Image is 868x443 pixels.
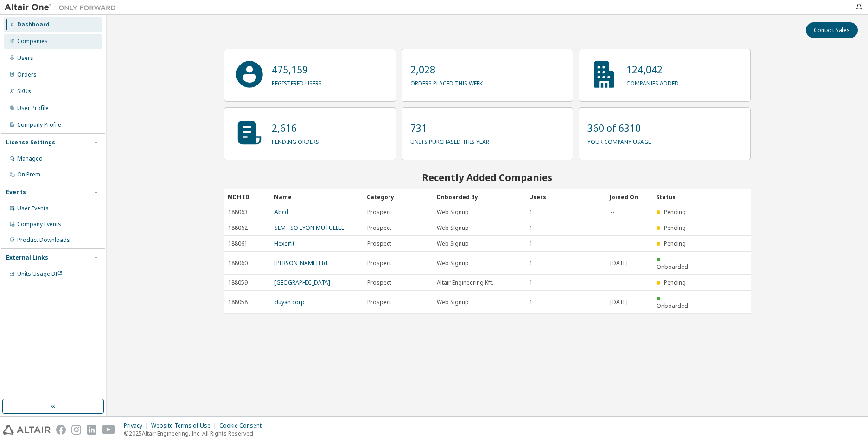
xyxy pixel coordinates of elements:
p: 360 of 6310 [587,121,651,135]
span: Onboarded [657,302,688,310]
span: [DATE] [610,260,628,267]
div: Product Downloads [17,236,70,244]
span: -- [610,208,614,216]
div: On Prem [17,171,40,178]
span: 188060 [228,260,248,267]
span: Pending [664,240,686,248]
p: pending orders [272,135,319,146]
span: Web Signup [437,240,469,248]
div: Events [6,189,26,196]
span: 1 [530,279,533,287]
span: Prospect [367,224,391,232]
span: Onboarded [657,263,688,271]
img: instagram.svg [71,425,81,435]
span: -- [610,279,614,287]
div: Privacy [124,422,151,430]
span: [DATE] [610,299,628,306]
p: 2,028 [410,63,483,77]
span: 188061 [228,240,248,248]
div: Users [529,189,602,204]
div: Name [274,189,359,204]
div: Onboarded By [436,189,522,204]
span: Web Signup [437,208,469,216]
span: Altair Engineering Kft. [437,279,493,287]
span: Prospect [367,208,391,216]
span: 188058 [228,299,248,306]
p: units purchased this year [410,135,489,146]
span: 188063 [228,208,248,216]
span: Pending [664,224,686,232]
span: 188062 [228,224,248,232]
span: Pending [664,208,686,216]
span: Prospect [367,279,391,287]
div: Website Terms of Use [151,422,219,430]
span: Prospect [367,240,391,248]
span: Prospect [367,260,391,267]
a: Hexdifit [274,240,294,248]
div: Company Events [17,221,61,228]
img: linkedin.svg [87,425,96,435]
span: Pending [664,279,686,287]
span: 1 [530,299,533,306]
a: [GEOGRAPHIC_DATA] [274,279,330,287]
div: Cookie Consent [219,422,267,430]
button: Contact Sales [806,22,858,38]
div: Company Profile [17,121,61,129]
span: -- [610,240,614,248]
span: Web Signup [437,299,469,306]
a: SLM - SO LYON MUTUELLE [274,224,344,232]
p: 731 [410,121,489,135]
span: Web Signup [437,224,469,232]
div: Status [656,189,695,204]
div: User Events [17,205,49,212]
div: External Links [6,254,48,261]
p: orders placed this week [410,77,483,87]
div: Orders [17,71,37,78]
img: Altair One [5,3,121,12]
span: Units Usage BI [17,270,63,278]
span: 1 [530,224,533,232]
span: Web Signup [437,260,469,267]
div: Dashboard [17,21,50,28]
div: Users [17,54,33,62]
div: License Settings [6,139,55,146]
h2: Recently Added Companies [224,171,750,183]
a: [PERSON_NAME] Ltd. [274,259,329,267]
img: youtube.svg [102,425,115,435]
div: User Profile [17,104,49,112]
p: 475,159 [272,63,322,77]
span: 1 [530,240,533,248]
a: Abcd [274,208,288,216]
div: Category [367,189,429,204]
span: 1 [530,208,533,216]
p: © 2025 Altair Engineering, Inc. All Rights Reserved. [124,430,267,437]
div: MDH ID [228,189,267,204]
span: Prospect [367,299,391,306]
img: facebook.svg [56,425,66,435]
p: registered users [272,77,322,87]
p: your company usage [587,135,651,146]
div: Joined On [610,189,649,204]
img: altair_logo.svg [3,425,51,435]
span: -- [610,224,614,232]
div: Managed [17,155,43,163]
p: 2,616 [272,121,319,135]
span: 188059 [228,279,248,287]
span: 1 [530,260,533,267]
p: companies added [626,77,679,87]
div: Companies [17,38,48,45]
a: duyan corp [274,298,305,306]
p: 124,042 [626,63,679,77]
div: SKUs [17,88,31,95]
